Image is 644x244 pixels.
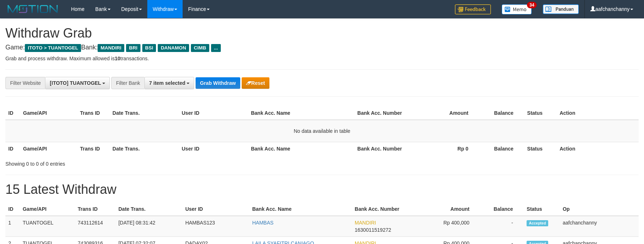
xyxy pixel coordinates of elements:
th: Balance [479,142,524,155]
h1: Withdraw Grab [5,26,639,40]
td: HAMBAS123 [182,216,249,237]
th: ID [5,142,20,155]
th: Bank Acc. Number [354,142,411,155]
th: Action [557,142,639,155]
th: Trans ID [75,202,116,216]
span: 7 item selected [149,80,185,86]
td: [DATE] 08:31:42 [116,216,183,237]
a: HAMBAS [252,220,273,226]
span: 34 [527,2,537,8]
td: 1 [5,216,20,237]
td: aafchanchanny [560,216,639,237]
th: Date Trans. [116,202,183,216]
span: Copy 1630011519272 to clipboard [355,227,391,233]
th: Balance [480,202,524,216]
button: Grab Withdraw [196,77,240,89]
th: User ID [179,142,248,155]
span: Accepted [527,220,548,226]
p: Grab and process withdraw. Maximum allowed is transactions. [5,55,639,62]
th: Game/API [20,142,77,155]
img: Button%20Memo.svg [502,4,532,14]
button: Reset [242,77,269,89]
span: MANDIRI [355,220,376,226]
th: ID [5,202,20,216]
img: panduan.png [543,4,579,14]
th: Status [524,106,557,120]
th: User ID [179,106,248,120]
th: User ID [182,202,249,216]
td: No data available in table [5,120,639,142]
span: CIMB [191,44,209,52]
th: Game/API [20,106,77,120]
span: ITOTO > TUANTOGEL [25,44,81,52]
button: [ITOTO] TUANTOGEL [45,77,110,89]
th: Balance [479,106,524,120]
th: Op [560,202,639,216]
td: TUANTOGEL [20,216,75,237]
span: DANAMON [158,44,189,52]
h1: 15 Latest Withdraw [5,182,639,197]
th: Bank Acc. Number [354,106,411,120]
th: Status [524,142,557,155]
th: Trans ID [77,106,109,120]
h4: Game: Bank: [5,44,639,51]
th: Bank Acc. Name [248,142,354,155]
th: Amount [411,106,479,120]
span: BRI [126,44,140,52]
button: 7 item selected [144,77,194,89]
div: Showing 0 to 0 of 0 entries [5,157,263,167]
th: Date Trans. [109,106,179,120]
td: Rp 400,000 [415,216,480,237]
th: Amount [415,202,480,216]
th: Status [524,202,560,216]
img: MOTION_logo.png [5,4,60,14]
img: Feedback.jpg [455,4,491,14]
div: Filter Website [5,77,45,89]
span: MANDIRI [98,44,124,52]
span: BSI [142,44,156,52]
div: Filter Bank [111,77,144,89]
td: 743112614 [75,216,116,237]
td: - [480,216,524,237]
th: Game/API [20,202,75,216]
strong: 10 [115,56,120,61]
th: Date Trans. [109,142,179,155]
span: ... [211,44,221,52]
th: Bank Acc. Number [352,202,415,216]
span: [ITOTO] TUANTOGEL [50,80,101,86]
th: Rp 0 [411,142,479,155]
th: Bank Acc. Name [249,202,352,216]
th: Action [557,106,639,120]
th: ID [5,106,20,120]
th: Bank Acc. Name [248,106,354,120]
th: Trans ID [77,142,109,155]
